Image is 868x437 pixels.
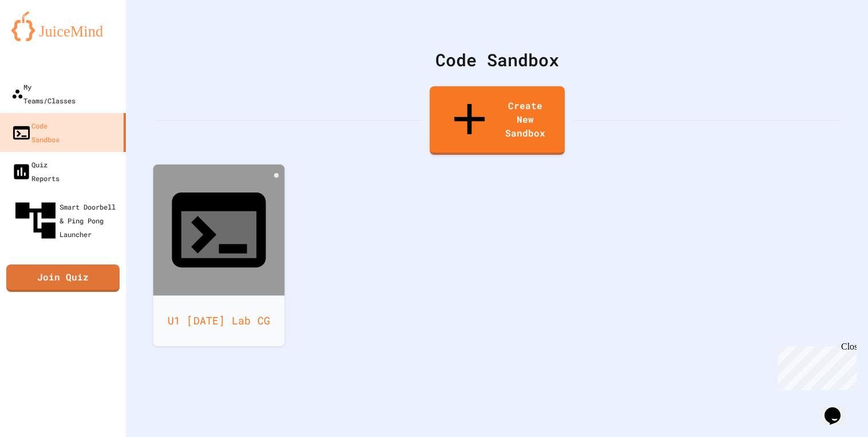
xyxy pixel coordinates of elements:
div: Smart Doorbell & Ping Pong Launcher [11,197,121,244]
a: Join Quiz [6,264,120,292]
div: Code Sandbox [154,47,839,73]
div: Chat with us now!Close [5,5,79,73]
img: logo-orange.svg [11,11,114,41]
iframe: chat widget [773,342,857,390]
a: Create New Sandbox [430,86,565,155]
div: My Teams/Classes [11,80,76,107]
div: Quiz Reports [11,158,60,185]
div: Code Sandbox [11,119,60,146]
a: U1 [DATE] Lab CG [153,165,285,346]
iframe: chat widget [820,391,857,426]
div: U1 [DATE] Lab CG [153,295,285,346]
